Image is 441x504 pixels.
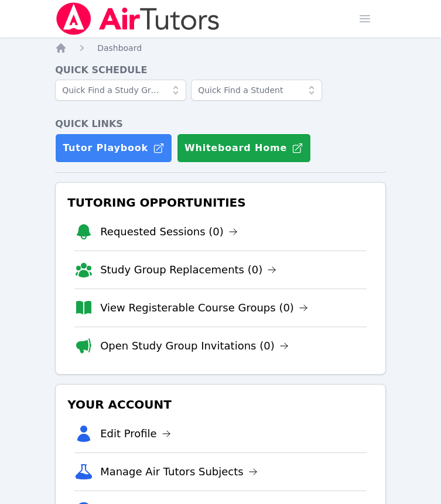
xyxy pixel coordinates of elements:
img: Air Tutors [55,2,221,35]
input: Quick Find a Student [191,80,322,101]
a: Manage Air Tutors Subjects [100,464,258,480]
h3: Tutoring Opportunities [65,192,376,213]
a: Study Group Replacements (0) [100,262,276,278]
span: Dashboard [97,43,142,53]
a: Tutor Playbook [55,133,172,163]
a: View Registerable Course Groups (0) [100,300,308,316]
h3: Your Account [65,394,376,415]
button: Whiteboard Home [177,133,311,163]
a: Open Study Group Invitations (0) [100,338,289,354]
nav: Breadcrumb [55,42,386,54]
a: Edit Profile [100,426,171,442]
a: Requested Sessions (0) [100,224,238,240]
h4: Quick Schedule [55,63,386,77]
input: Quick Find a Study Group [55,80,186,101]
h4: Quick Links [55,117,386,131]
a: Dashboard [97,42,142,54]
